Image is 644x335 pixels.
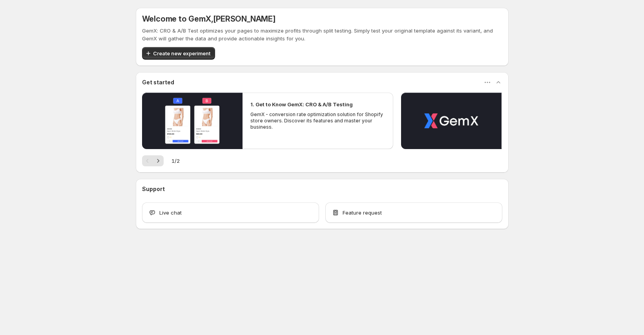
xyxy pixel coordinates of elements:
[159,209,182,217] span: Live chat
[211,14,275,24] span: , [PERSON_NAME]
[142,93,243,149] button: Play video
[343,209,382,217] span: Feature request
[153,155,164,166] button: Next
[142,78,174,86] h3: Get started
[142,155,164,166] nav: Pagination
[250,100,353,108] h2: 1. Get to Know GemX: CRO & A/B Testing
[250,111,385,130] p: GemX - conversion rate optimization solution for Shopify store owners. Discover its features and ...
[401,93,502,149] button: Play video
[153,49,210,57] span: Create new experiment
[142,14,275,24] h5: Welcome to GemX
[142,47,215,60] button: Create new experiment
[142,185,165,193] h3: Support
[171,157,180,165] span: 1 / 2
[142,27,502,42] p: GemX: CRO & A/B Test optimizes your pages to maximize profits through split testing. Simply test ...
